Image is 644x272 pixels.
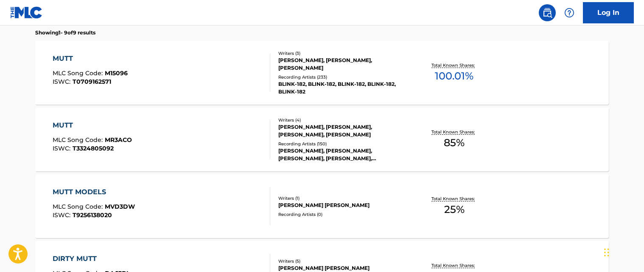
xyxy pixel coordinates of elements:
img: help [564,8,574,18]
div: Help [561,4,578,21]
div: MUTT [53,120,132,130]
span: ISWC : [53,211,73,219]
div: Writers ( 4 ) [278,117,406,123]
div: Writers ( 1 ) [278,195,406,201]
div: Recording Artists ( 233 ) [278,74,406,80]
div: DIRTY MUTT [53,254,130,264]
div: Recording Artists ( 0 ) [278,211,406,218]
p: Total Known Shares: [431,62,477,68]
a: MUTTMLC Song Code:M15096ISWC:T0709162571Writers (3)[PERSON_NAME], [PERSON_NAME], [PERSON_NAME]Rec... [35,41,609,105]
span: 100.01 % [435,68,473,84]
a: Public Search [539,4,556,21]
span: MLC Song Code : [53,136,105,144]
a: MUTT MODELSMLC Song Code:MVD3DWISWC:T9256138020Writers (1)[PERSON_NAME] [PERSON_NAME]Recording Ar... [35,174,609,238]
span: ISWC : [53,144,73,152]
p: Total Known Shares: [431,262,477,269]
div: [PERSON_NAME], [PERSON_NAME], [PERSON_NAME], [PERSON_NAME] [278,123,406,139]
span: MVD3DW [105,203,135,210]
div: Drag [604,240,609,265]
div: [PERSON_NAME], [PERSON_NAME], [PERSON_NAME] [278,57,406,72]
span: MLC Song Code : [53,69,105,77]
a: Log In [583,2,634,23]
span: MR3ACO [105,136,132,144]
div: BLINK-182, BLINK-182, BLINK-182, BLINK-182, BLINK-182 [278,80,406,96]
span: 85 % [444,135,465,150]
div: [PERSON_NAME] [PERSON_NAME] [278,201,406,209]
div: MUTT [53,54,128,64]
div: Writers ( 3 ) [278,50,406,57]
img: search [542,8,552,18]
p: Total Known Shares: [431,195,477,202]
div: [PERSON_NAME], [PERSON_NAME], [PERSON_NAME], [PERSON_NAME], [PERSON_NAME] [278,147,406,162]
span: M15096 [105,69,128,77]
div: Writers ( 5 ) [278,258,406,264]
a: MUTTMLC Song Code:MR3ACOISWC:T3324805092Writers (4)[PERSON_NAME], [PERSON_NAME], [PERSON_NAME], [... [35,108,609,171]
div: Recording Artists ( 150 ) [278,141,406,147]
div: MUTT MODELS [53,187,135,197]
p: Showing 1 - 9 of 9 results [35,29,95,37]
span: T9256138020 [73,211,112,219]
span: T3324805092 [73,144,114,152]
span: ISWC : [53,78,73,85]
span: T0709162571 [73,78,111,85]
iframe: Chat Widget [602,231,644,272]
p: Total Known Shares: [431,129,477,135]
span: 25 % [444,202,465,217]
span: MLC Song Code : [53,203,105,210]
img: MLC Logo [10,6,43,19]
